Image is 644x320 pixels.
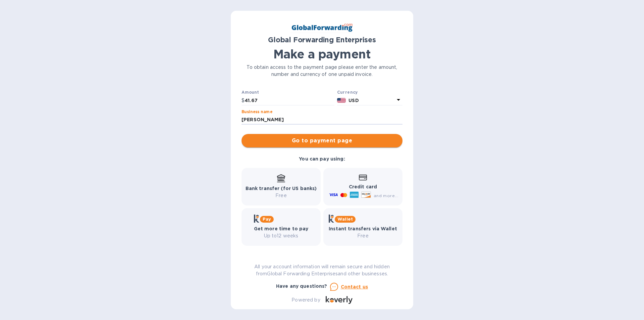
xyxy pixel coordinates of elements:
[246,192,317,199] p: Free
[241,134,402,147] button: Go to payment page
[268,36,376,44] b: Global Forwarding Enterprises
[341,284,368,289] u: Contact us
[276,283,327,289] b: Have any questions?
[349,184,377,189] b: Credit card
[246,186,317,191] b: Bank transfer (for US banks)
[337,217,353,222] b: Wallet
[245,95,334,105] input: 0.00
[254,232,309,239] p: Up to 12 weeks
[247,137,397,145] span: Go to payment page
[241,115,402,125] input: Enter business name
[291,296,320,304] p: Powered by
[254,226,309,231] b: Get more time to pay
[241,97,245,104] p: $
[329,232,397,239] p: Free
[241,64,402,78] p: To obtain access to the payment page please enter the amount, number and currency of one unpaid i...
[299,156,345,162] b: You can pay using:
[241,110,272,114] label: Business name
[241,263,402,277] p: All your account information will remain secure and hidden from Global Forwarding Enterprises and...
[241,91,259,95] label: Amount
[348,98,359,103] b: USD
[337,98,346,103] img: USD
[329,226,397,231] b: Instant transfers via Wallet
[263,217,271,222] b: Pay
[374,193,398,198] span: and more...
[337,90,358,95] b: Currency
[241,47,402,61] h1: Make a payment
